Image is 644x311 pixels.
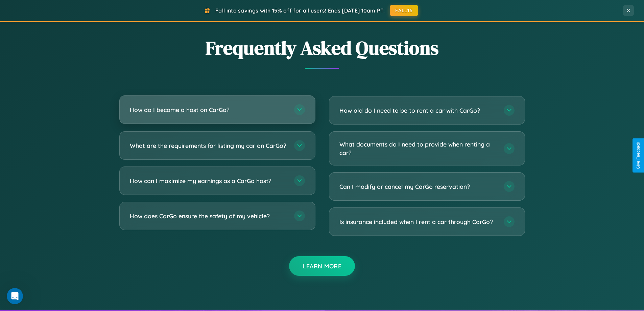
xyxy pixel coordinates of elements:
h3: How do I become a host on CarGo? [130,106,287,114]
button: FALL15 [390,5,418,16]
h3: How old do I need to be to rent a car with CarGo? [339,106,497,115]
h3: How does CarGo ensure the safety of my vehicle? [130,212,287,220]
h3: Is insurance included when I rent a car through CarGo? [339,218,497,226]
button: Learn More [289,256,355,276]
h3: How can I maximize my earnings as a CarGo host? [130,177,287,185]
h3: What are the requirements for listing my car on CarGo? [130,141,287,150]
h3: Can I modify or cancel my CarGo reservation? [339,182,497,191]
div: Give Feedback [636,142,641,169]
iframe: Intercom live chat [7,288,23,304]
h3: What documents do I need to provide when renting a car? [339,140,497,157]
span: Fall into savings with 15% off for all users! Ends [DATE] 10am PT. [215,7,385,14]
h2: Frequently Asked Questions [119,35,525,61]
